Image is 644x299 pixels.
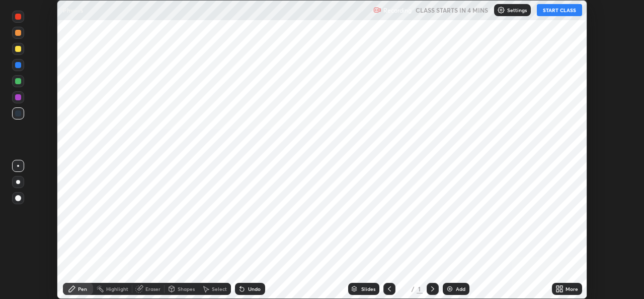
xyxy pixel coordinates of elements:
div: Pen [78,286,87,291]
div: Add [456,286,465,291]
img: class-settings-icons [497,6,505,14]
p: Settings [507,8,527,13]
div: Highlight [106,286,128,291]
img: add-slide-button [446,285,454,293]
div: Undo [248,286,261,291]
button: START CLASS [537,4,582,16]
div: Select [212,286,227,291]
p: Recording [383,7,412,14]
h5: CLASS STARTS IN 4 MINS [416,6,488,15]
img: recording.375f2c34.svg [373,6,381,14]
div: 1 [417,284,423,293]
p: Physics [63,6,83,14]
div: / [412,286,415,292]
div: Shapes [178,286,195,291]
div: Eraser [145,286,160,291]
div: 1 [399,286,410,292]
div: Slides [361,286,375,291]
div: More [566,286,578,291]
